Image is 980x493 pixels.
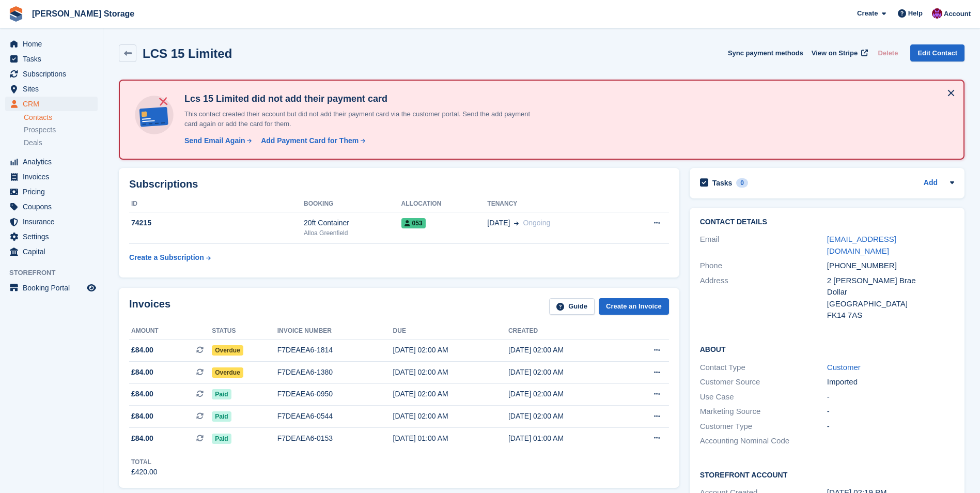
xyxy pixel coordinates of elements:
[23,170,85,184] span: Invoices
[23,244,85,259] span: Capital
[5,67,98,81] a: menu
[827,235,896,255] a: [EMAIL_ADDRESS][DOMAIN_NAME]
[277,411,393,422] div: F7DEAEA6-0544
[807,44,870,61] a: View on Stripe
[180,109,542,129] p: This contact created their account but did not add their payment card via the customer portal. Se...
[129,218,304,228] div: 74215
[5,229,98,244] a: menu
[700,275,827,321] div: Address
[827,376,954,388] div: Imported
[393,389,508,399] div: [DATE] 02:00 AM
[304,228,401,238] div: Alloa Greenfield
[5,281,98,295] a: menu
[5,155,98,169] a: menu
[401,218,426,228] span: 053
[184,135,245,146] div: Send Email Again
[212,345,243,356] span: Overdue
[827,406,954,418] div: -
[712,178,733,188] h2: Tasks
[700,234,827,257] div: Email
[23,52,85,66] span: Tasks
[24,137,98,148] a: Deals
[257,135,366,146] a: Add Payment Card for Them
[700,435,827,447] div: Accounting Nominal Code
[129,196,304,212] th: ID
[24,125,98,135] a: Prospects
[487,218,510,228] span: [DATE]
[5,244,98,259] a: menu
[212,323,277,340] th: Status
[924,177,938,189] a: Add
[5,82,98,96] a: menu
[131,389,153,399] span: £84.00
[599,298,669,315] a: Create an Invoice
[212,434,231,444] span: Paid
[129,178,669,190] h2: Subscriptions
[908,8,923,19] span: Help
[304,218,401,228] div: 20ft Container
[131,457,158,467] div: Total
[508,411,624,422] div: [DATE] 02:00 AM
[736,178,748,188] div: 0
[261,135,359,146] div: Add Payment Card for Them
[277,433,393,444] div: F7DEAEA6-0153
[304,196,401,212] th: Booking
[23,155,85,169] span: Analytics
[508,433,624,444] div: [DATE] 01:00 AM
[827,310,954,321] div: FK14 7AS
[700,260,827,272] div: Phone
[23,184,85,199] span: Pricing
[277,367,393,378] div: F7DEAEA6-1380
[129,298,170,315] h2: Invoices
[700,391,827,403] div: Use Case
[549,298,595,315] a: Guide
[23,67,85,81] span: Subscriptions
[5,184,98,199] a: menu
[8,6,24,22] img: stora-icon-8386f47178a22dfd0bd8f6a31ec36ba5ce8667c1dd55bd0f319d3a0aa187defe.svg
[700,421,827,433] div: Customer Type
[23,199,85,214] span: Coupons
[700,406,827,418] div: Marketing Source
[393,411,508,422] div: [DATE] 02:00 AM
[393,323,508,340] th: Due
[23,97,85,111] span: CRM
[700,469,954,480] h2: Storefront Account
[277,389,393,399] div: F7DEAEA6-0950
[24,138,42,148] span: Deals
[143,47,232,60] h2: LCS 15 Limited
[508,345,624,356] div: [DATE] 02:00 AM
[24,125,56,135] span: Prospects
[28,5,138,22] a: [PERSON_NAME] Storage
[508,323,624,340] th: Created
[131,433,153,444] span: £84.00
[827,421,954,433] div: -
[5,214,98,229] a: menu
[393,367,508,378] div: [DATE] 02:00 AM
[910,44,965,61] a: Edit Contact
[487,196,623,212] th: Tenancy
[827,286,954,298] div: Dollar
[129,252,204,263] div: Create a Subscription
[5,52,98,66] a: menu
[5,37,98,51] a: menu
[131,411,153,422] span: £84.00
[700,376,827,388] div: Customer Source
[24,113,98,122] a: Contacts
[944,9,971,19] span: Account
[5,170,98,184] a: menu
[131,367,153,378] span: £84.00
[827,391,954,403] div: -
[401,196,488,212] th: Allocation
[9,268,103,278] span: Storefront
[700,344,954,354] h2: About
[508,367,624,378] div: [DATE] 02:00 AM
[812,48,858,58] span: View on Stripe
[508,389,624,399] div: [DATE] 02:00 AM
[212,367,243,378] span: Overdue
[23,229,85,244] span: Settings
[827,363,861,372] a: Customer
[5,199,98,214] a: menu
[827,275,954,287] div: 2 [PERSON_NAME] Brae
[393,433,508,444] div: [DATE] 01:00 AM
[827,260,954,272] div: [PHONE_NUMBER]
